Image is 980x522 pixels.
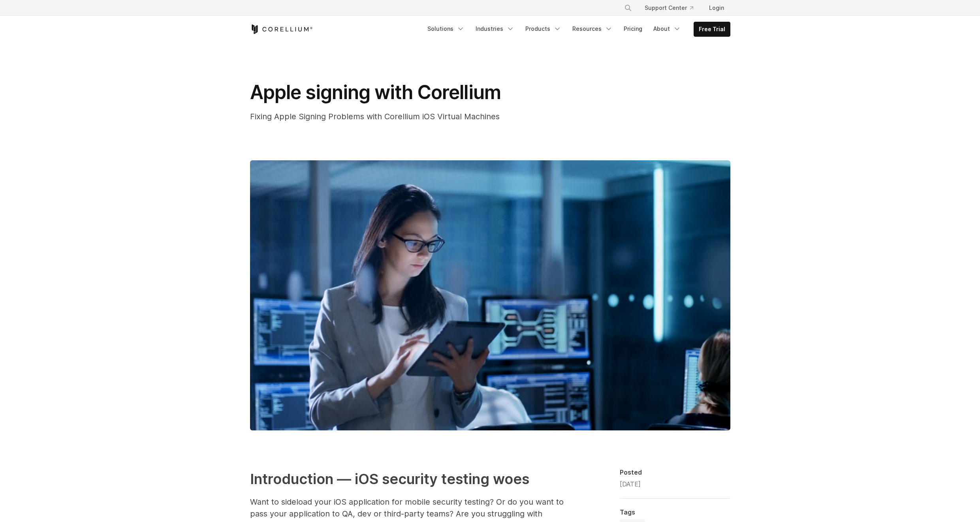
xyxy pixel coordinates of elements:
h2: Introduction — iOS security testing woes [250,468,566,490]
a: Resources [568,22,617,36]
a: Pricing [619,22,647,36]
span: Fixing Apple Signing Problems with Corellium iOS Virtual Machines [250,112,500,121]
button: Search [621,1,635,15]
a: Industries [471,22,519,36]
a: Login [703,1,730,15]
span: [DATE] [620,480,641,488]
div: Navigation Menu [423,22,730,37]
a: Solutions [423,22,469,36]
a: Support Center [638,1,700,15]
span: Apple signing with Corellium [250,81,501,104]
div: Tags [620,508,730,516]
div: Navigation Menu [615,1,730,15]
div: Posted [620,468,730,476]
img: Apple signing with Corellium [250,160,730,430]
a: Free Trial [694,22,730,36]
a: About [649,22,686,36]
a: Products [521,22,566,36]
a: Corellium Home [250,24,313,34]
